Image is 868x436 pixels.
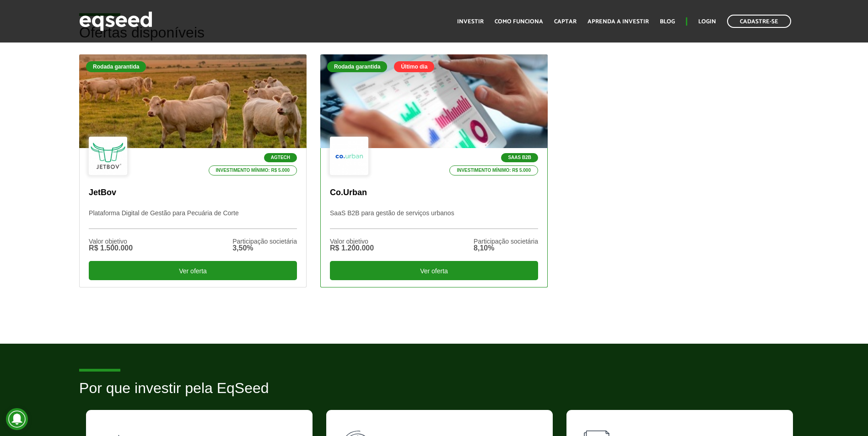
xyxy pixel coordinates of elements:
[79,380,789,410] h2: Por que investir pela EqSeed
[330,245,374,252] div: R$ 1.200.000
[232,238,297,245] div: Participação societária
[209,165,297,175] p: Investimento mínimo: R$ 5.000
[474,245,538,252] div: 8,10%
[330,209,538,229] p: SaaS B2B para gestão de serviços urbanos
[89,261,297,280] div: Ver oferta
[330,261,538,280] div: Ver oferta
[327,61,387,72] div: Rodada garantida
[588,19,649,25] a: Aprenda a investir
[232,245,297,252] div: 3,50%
[449,165,538,175] p: Investimento mínimo: R$ 5.000
[501,153,538,162] p: SaaS B2B
[264,153,297,162] p: Agtech
[330,188,538,198] p: Co.Urban
[554,19,577,25] a: Captar
[320,54,548,287] a: Rodada garantida Último dia SaaS B2B Investimento mínimo: R$ 5.000 Co.Urban SaaS B2B para gestão ...
[86,61,146,72] div: Rodada garantida
[79,9,152,33] img: EqSeed
[457,19,484,25] a: Investir
[698,19,716,25] a: Login
[79,54,307,287] a: Rodada garantida Agtech Investimento mínimo: R$ 5.000 JetBov Plataforma Digital de Gestão para Pe...
[474,238,538,245] div: Participação societária
[89,238,133,245] div: Valor objetivo
[89,188,297,198] p: JetBov
[495,19,543,25] a: Como funciona
[89,245,133,252] div: R$ 1.500.000
[727,15,791,28] a: Cadastre-se
[330,238,374,245] div: Valor objetivo
[660,19,675,25] a: Blog
[394,61,434,72] div: Último dia
[89,209,297,229] p: Plataforma Digital de Gestão para Pecuária de Corte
